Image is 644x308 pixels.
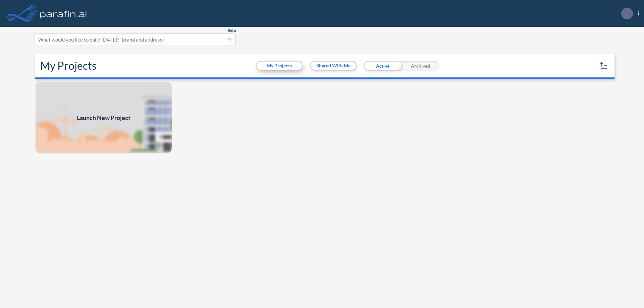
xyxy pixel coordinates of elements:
p: . [626,10,628,16]
button: Shared With Me [311,62,356,70]
button: My Projects [257,62,302,70]
img: logo [39,7,88,20]
div: Active [364,61,401,71]
span: Launch New Project [77,113,130,122]
img: add [35,81,172,154]
h2: My Projects [40,59,97,72]
span: Beta [227,28,236,33]
a: Launch New Project [35,81,172,154]
button: sort [598,60,609,71]
div: Archived [401,61,439,71]
div: ... [601,8,639,19]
